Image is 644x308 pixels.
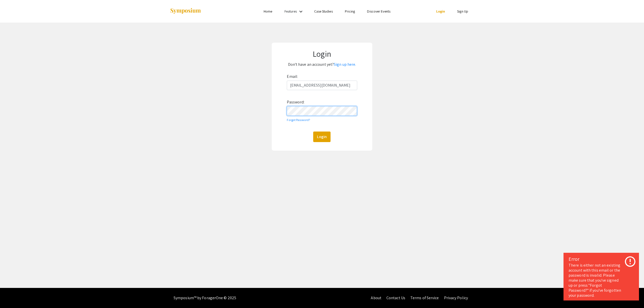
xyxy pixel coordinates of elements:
a: Privacy Policy [444,295,468,300]
a: Login [436,9,445,14]
div: Symposium™ by ForagerOne © 2025 [174,288,236,308]
a: Sign up here. [334,62,356,67]
mat-icon: Expand Features list [298,9,304,15]
a: Pricing [345,9,355,14]
img: Symposium by ForagerOne [170,8,201,15]
a: Features [285,9,297,14]
a: Case Studies [314,9,333,14]
a: Sign Up [457,9,468,14]
a: Home [264,9,272,14]
a: Forgot Password? [287,118,310,122]
a: About [371,295,381,300]
a: Discover Events [367,9,390,14]
div: Error [569,255,634,263]
a: Terms of Service [410,295,439,300]
div: There is either not an existing account with this email or the password is invalid. Please make s... [569,263,634,298]
h1: Login [278,49,366,58]
label: Email: [287,73,298,81]
label: Password: [287,98,304,106]
a: Contact Us [386,295,405,300]
p: Don't have an account yet? [278,60,366,69]
iframe: Chat [4,285,21,304]
button: Login [313,132,331,142]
